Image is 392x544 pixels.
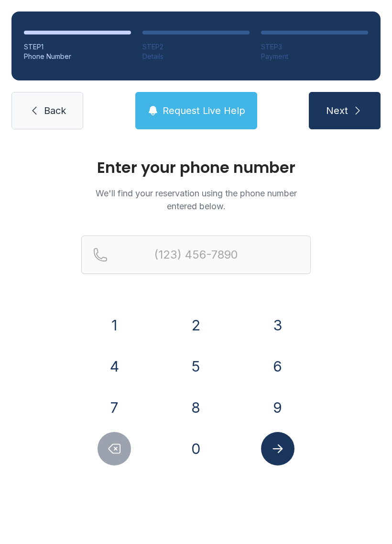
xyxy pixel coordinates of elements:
[326,104,348,117] span: Next
[24,52,131,61] div: Phone Number
[261,350,294,383] button: 6
[179,432,213,465] button: 0
[179,308,213,342] button: 2
[142,42,250,52] div: STEP 2
[261,42,368,52] div: STEP 3
[261,52,368,61] div: Payment
[179,350,213,383] button: 5
[142,52,250,61] div: Details
[98,308,131,342] button: 1
[24,42,131,52] div: STEP 1
[44,104,66,117] span: Back
[81,187,311,213] p: We'll find your reservation using the phone number entered below.
[98,350,131,383] button: 4
[261,308,294,342] button: 3
[98,432,131,465] button: Delete number
[163,104,245,117] span: Request Live Help
[98,391,131,424] button: 7
[179,391,213,424] button: 8
[261,391,294,424] button: 9
[81,160,311,175] h1: Enter your phone number
[81,236,311,274] input: Reservation phone number
[261,432,294,465] button: Submit lookup form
